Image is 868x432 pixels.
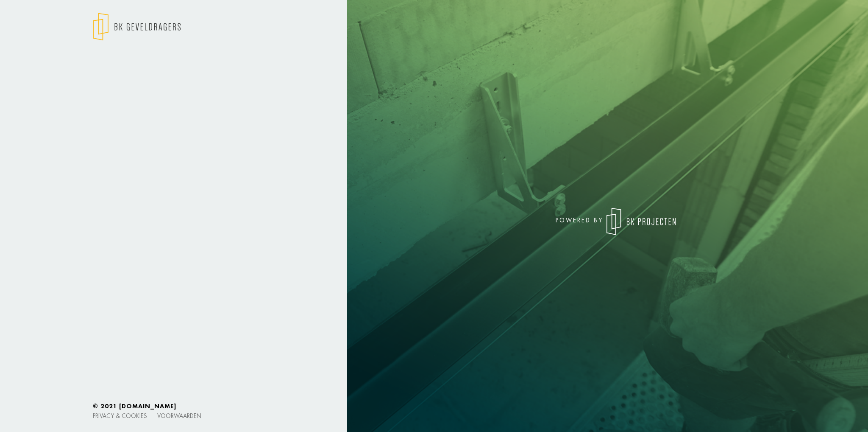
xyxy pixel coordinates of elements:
h6: © 2021 [DOMAIN_NAME] [93,402,775,410]
a: Privacy & cookies [93,412,147,420]
img: logo [606,208,676,235]
div: powered by [440,208,676,235]
a: Voorwaarden [157,412,201,420]
img: logo [93,13,181,41]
